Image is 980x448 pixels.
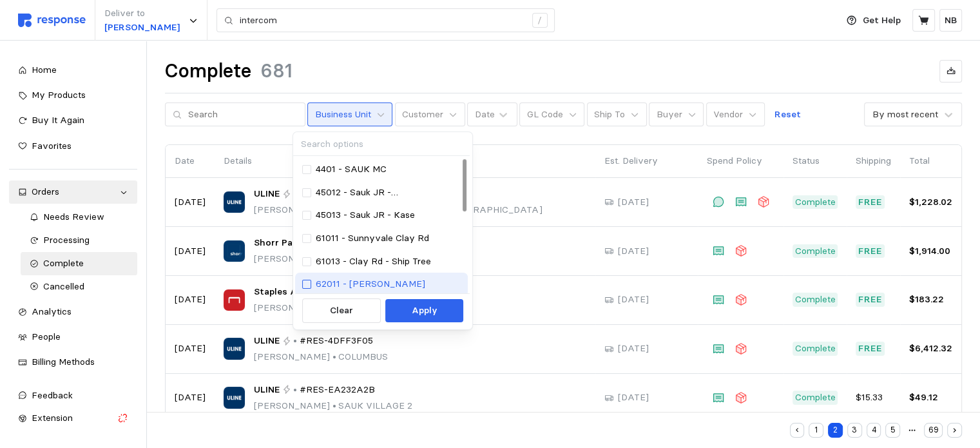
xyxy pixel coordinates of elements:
[104,21,180,35] p: [PERSON_NAME]
[657,108,682,122] p: Buyer
[32,356,95,367] span: Billing Methods
[307,102,392,127] button: Business Unit
[839,8,908,33] button: Get Help
[104,6,180,21] p: Deliver to
[795,195,836,209] p: Complete
[618,195,649,209] p: [DATE]
[175,293,206,307] p: [DATE]
[793,154,838,168] p: Status
[32,185,115,199] div: Orders
[809,423,823,438] button: 1
[395,102,465,127] button: Customer
[224,338,245,359] img: ULINE
[32,306,72,317] span: Analytics
[618,342,649,356] p: [DATE]
[909,154,952,168] p: Total
[254,203,542,217] p: [PERSON_NAME] [GEOGRAPHIC_DATA] - [GEOGRAPHIC_DATA]
[909,293,952,307] p: $183.22
[9,84,137,107] a: My Products
[9,59,137,82] a: Home
[224,191,245,213] img: ULINE
[32,389,73,401] span: Feedback
[649,102,704,127] button: Buyer
[858,244,883,258] p: Free
[867,423,881,438] button: 4
[18,14,86,27] img: svg%3e
[300,334,373,348] span: #RES-4DFF3F05
[43,257,84,269] span: Complete
[254,187,280,201] span: ULINE
[316,255,431,269] p: 61013 - Clay Rd - Ship Tree
[9,109,137,132] a: Buy It Again
[706,102,765,127] button: Vendor
[713,108,743,122] p: Vendor
[863,14,901,28] p: Get Help
[224,289,245,311] img: Staples Advantage
[527,108,563,122] p: GL Code
[254,252,419,266] p: [PERSON_NAME] COLUMBUS
[316,231,429,246] p: 61011 - Sunnyvale Clay Rd
[939,9,962,32] button: NB
[300,383,375,397] span: #RES-EA232A2B
[858,293,883,307] p: Free
[795,244,836,258] p: Complete
[9,384,137,407] button: Feedback
[316,186,461,200] p: 45012 - Sauk JR - [PERSON_NAME]
[795,293,836,307] p: Complete
[9,300,137,324] a: Analytics
[224,240,245,262] img: Shorr Packaging
[175,342,206,356] p: [DATE]
[828,423,843,438] button: 2
[858,342,883,356] p: Free
[945,14,957,28] p: NB
[847,423,862,438] button: 3
[618,293,649,307] p: [DATE]
[924,423,943,438] button: 69
[909,391,952,405] p: $49.12
[32,331,61,342] span: People
[293,334,297,348] p: •
[909,195,952,209] p: $1,228.02
[254,350,388,364] p: [PERSON_NAME] COLUMBUS
[475,108,495,121] div: Date
[594,108,625,122] p: Ship To
[872,108,938,121] div: By most recent
[254,236,327,250] span: Shorr Packaging
[254,399,412,413] p: [PERSON_NAME] SAUK VILLAGE 2
[774,108,801,122] p: Reset
[43,234,90,246] span: Processing
[175,154,206,168] p: Date
[188,103,298,126] input: Search
[32,412,73,424] span: Extension
[21,252,138,275] a: Complete
[32,89,86,101] span: My Products
[32,64,57,75] span: Home
[858,195,883,209] p: Free
[254,285,340,299] span: Staples Advantage
[43,280,84,292] span: Cancelled
[9,407,137,430] button: Extension
[618,391,649,405] p: [DATE]
[21,275,138,298] a: Cancelled
[21,229,138,252] a: Processing
[224,387,245,408] img: ULINE
[302,298,381,323] button: Clear
[240,9,525,32] input: Search for a product name or SKU
[260,59,293,84] h1: 681
[293,132,470,156] input: Search options
[21,206,138,229] a: Needs Review
[330,351,338,362] span: •
[707,154,774,168] p: Spend Policy
[604,154,689,168] p: Est. Delivery
[316,208,415,222] p: 45013 - Sauk JR - Kase
[316,277,425,291] p: 62011 - [PERSON_NAME]
[885,423,900,438] button: 5
[795,342,836,356] p: Complete
[532,13,548,28] div: /
[909,342,952,356] p: $6,412.32
[767,102,808,127] button: Reset
[43,211,104,222] span: Needs Review
[175,244,206,258] p: [DATE]
[165,59,251,84] h1: Complete
[175,195,206,209] p: [DATE]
